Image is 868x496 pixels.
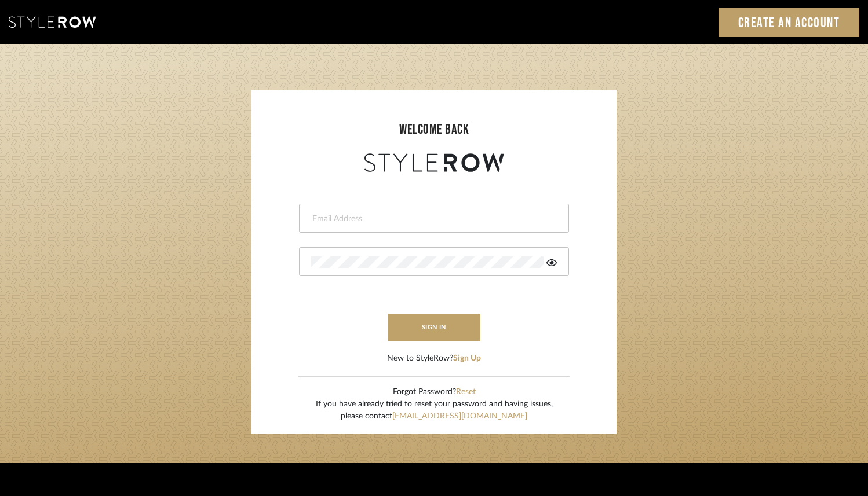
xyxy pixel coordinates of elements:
div: If you have already tried to reset your password and having issues, please contact [316,398,553,422]
a: Create an Account [719,8,860,37]
input: Email Address [311,213,554,225]
a: [EMAIL_ADDRESS][DOMAIN_NAME] [392,412,527,420]
div: welcome back [263,119,605,140]
button: sign in [388,314,480,341]
button: Sign Up [453,352,481,365]
div: New to StyleRow? [387,352,481,365]
div: Forgot Password? [316,386,553,398]
button: Reset [456,386,476,398]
